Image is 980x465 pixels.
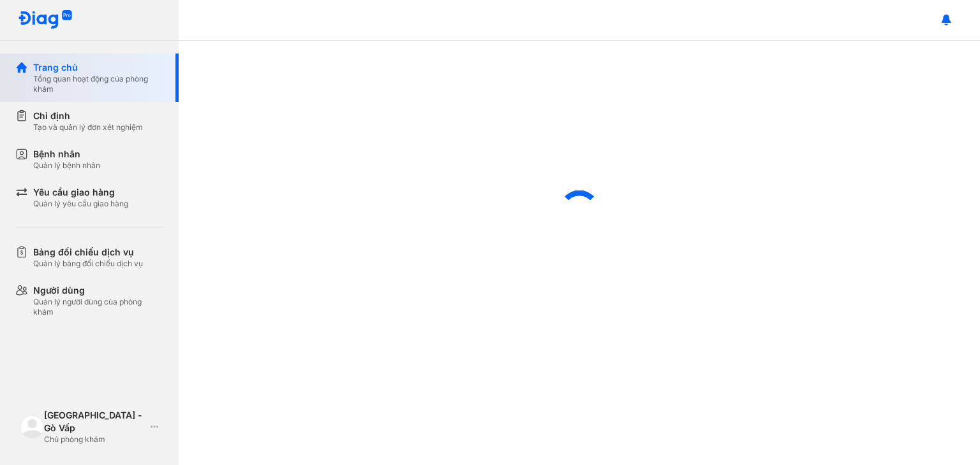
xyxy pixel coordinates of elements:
[33,161,100,171] div: Quản lý bệnh nhân
[33,199,128,209] div: Quản lý yêu cầu giao hàng
[33,74,163,94] div: Tổng quan hoạt động của phòng khám
[33,61,163,74] div: Trang chủ
[33,246,143,259] div: Bảng đối chiếu dịch vụ
[33,297,163,317] div: Quản lý người dùng của phòng khám
[33,148,100,161] div: Bệnh nhân
[33,110,143,122] div: Chỉ định
[18,10,73,30] img: logo
[33,186,128,199] div: Yêu cầu giao hàng
[44,434,145,445] div: Chủ phòng khám
[44,409,145,434] div: [GEOGRAPHIC_DATA] - Gò Vấp
[33,284,163,297] div: Người dùng
[33,122,143,132] div: Tạo và quản lý đơn xét nghiệm
[20,415,44,439] img: logo
[33,259,143,269] div: Quản lý bảng đối chiếu dịch vụ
